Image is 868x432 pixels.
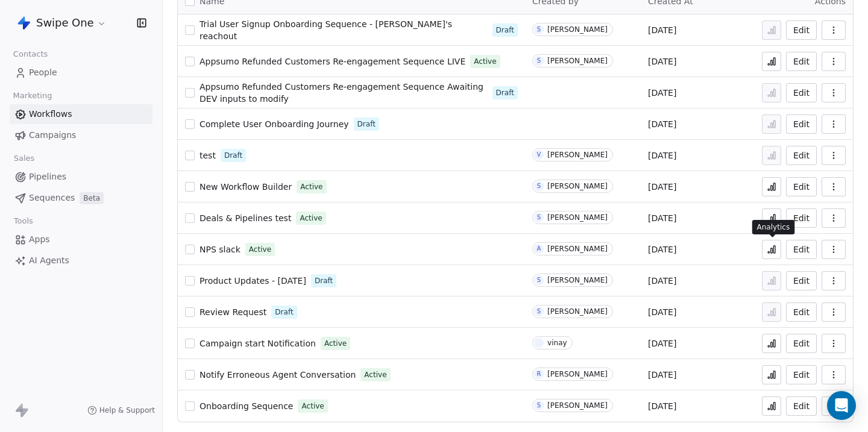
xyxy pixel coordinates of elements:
a: Trial User Signup Onboarding Sequence - [PERSON_NAME]'s reachout [200,18,488,42]
div: [PERSON_NAME] [547,182,608,190]
span: [DATE] [648,337,676,349]
span: Deals & Pipelines test [200,213,291,223]
button: Swipe One [14,13,109,33]
span: Apps [29,233,50,246]
div: vinay [547,339,567,347]
a: Workflows [10,104,153,124]
a: Edit [786,114,817,134]
img: Swipe%20One%20Logo%201-1.svg [17,16,31,30]
div: S [537,275,541,285]
button: Edit [786,20,817,40]
div: [PERSON_NAME] [547,401,608,410]
span: Marketing [8,87,57,105]
span: New Workflow Builder [200,182,292,192]
span: AI Agents [29,254,69,267]
span: Draft [224,150,242,161]
span: Draft [275,307,293,318]
button: Edit [786,240,817,259]
span: Review Request [200,307,266,317]
a: Apps [10,230,153,249]
span: Product Updates - [DATE] [200,276,306,286]
span: [DATE] [648,87,676,99]
span: Draft [357,119,376,130]
span: Complete User Onboarding Journey [200,119,349,129]
span: [DATE] [648,243,676,255]
div: [PERSON_NAME] [547,213,608,222]
span: test [200,151,216,160]
span: Beta [80,192,104,204]
button: Edit [786,177,817,196]
span: Notify Erroneous Agent Conversation [200,370,356,380]
span: Campaign start Notification [200,339,316,348]
a: NPS slack [200,243,241,255]
button: Edit [786,271,817,290]
button: Edit [786,83,817,102]
button: Edit [786,396,817,416]
a: Campaign start Notification [200,337,316,349]
span: [DATE] [648,149,676,161]
button: Edit [786,146,817,165]
div: [PERSON_NAME] [547,57,608,65]
div: [PERSON_NAME] [547,245,608,253]
span: NPS slack [200,245,241,254]
div: S [537,56,541,66]
div: [PERSON_NAME] [547,25,608,34]
div: S [537,213,541,222]
a: SequencesBeta [10,188,153,208]
span: [DATE] [648,55,676,67]
span: Draft [496,25,514,36]
div: S [537,401,541,410]
span: Workflows [29,108,72,121]
a: Onboarding Sequence [200,400,293,412]
span: Tools [8,212,38,230]
span: Active [300,181,322,192]
div: S [537,25,541,34]
a: People [10,63,153,83]
span: Active [301,401,324,412]
span: Active [249,244,271,255]
a: Pipelines [10,167,153,187]
span: Appsumo Refunded Customers Re-engagement Sequence LIVE [200,57,465,66]
a: Appsumo Refunded Customers Re-engagement Sequence LIVE [200,55,465,67]
a: Edit [786,365,817,384]
a: test [200,149,216,161]
a: Edit [786,334,817,353]
span: Active [474,56,496,67]
a: Appsumo Refunded Customers Re-engagement Sequence Awaiting DEV inputs to modify [200,81,488,105]
a: Edit [786,52,817,71]
span: [DATE] [648,400,676,412]
div: [PERSON_NAME] [547,276,608,284]
span: [DATE] [648,306,676,318]
div: S [537,181,541,191]
span: [DATE] [648,369,676,381]
a: New Workflow Builder [200,181,292,193]
span: Trial User Signup Onboarding Sequence - [PERSON_NAME]'s reachout [200,19,452,41]
span: Active [300,213,322,224]
a: Review Request [200,306,266,318]
span: Contacts [8,45,53,63]
a: Help & Support [87,405,155,415]
a: Complete User Onboarding Journey [200,118,349,130]
span: [DATE] [648,181,676,193]
span: [DATE] [648,212,676,224]
div: V [537,150,541,160]
a: Edit [786,302,817,322]
a: Deals & Pipelines test [200,212,291,224]
span: Swipe One [36,15,94,31]
a: AI Agents [10,251,153,271]
div: [PERSON_NAME] [547,370,608,378]
span: Draft [315,275,333,286]
span: Active [324,338,347,349]
span: Sales [8,149,40,167]
span: [DATE] [648,275,676,287]
span: Appsumo Refunded Customers Re-engagement Sequence Awaiting DEV inputs to modify [200,82,483,104]
button: Edit [786,208,817,228]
